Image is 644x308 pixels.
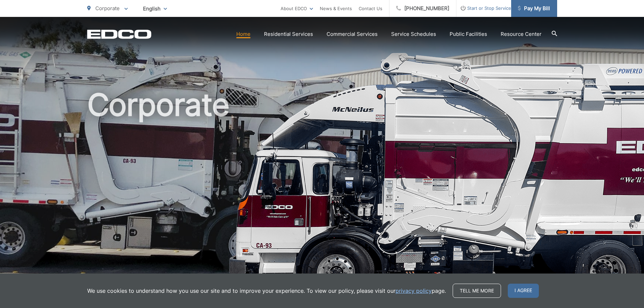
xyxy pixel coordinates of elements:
a: Commercial Services [327,30,378,38]
a: Service Schedules [391,30,436,38]
span: Corporate [95,5,120,11]
a: Tell me more [453,284,501,298]
a: Home [236,30,251,38]
a: Public Facilities [450,30,487,38]
a: Contact Us [359,4,382,13]
a: privacy policy [396,287,432,295]
h1: Corporate [87,88,557,302]
span: English [138,3,172,15]
a: News & Events [320,4,352,13]
a: Resource Center [501,30,542,38]
p: We use cookies to understand how you use our site and to improve your experience. To view our pol... [87,287,446,295]
span: Pay My Bill [518,4,550,13]
a: About EDCO [281,4,313,13]
a: EDCD logo. Return to the homepage. [87,29,151,39]
span: I agree [508,284,539,298]
a: Residential Services [264,30,313,38]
